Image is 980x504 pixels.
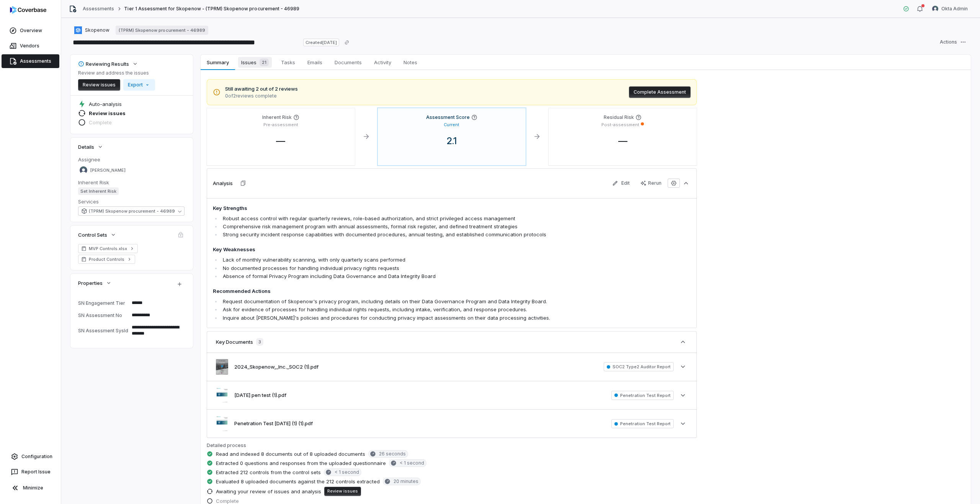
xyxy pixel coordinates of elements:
span: [PERSON_NAME] [90,167,126,173]
button: Minimize [3,480,58,496]
span: Notes [400,57,420,67]
li: Ask for evidence of processes for handling individual rights requests, including intake, verifica... [221,306,595,314]
span: Read and indexed 8 documents out of 8 uploaded documents [216,450,365,457]
img: logo-D7KZi-bG.svg [10,6,46,14]
a: MVP Controls.xlsx [78,244,138,253]
span: Created [DATE] [303,39,339,46]
li: No documented processes for handling individual privacy rights requests [221,264,595,272]
span: Awaiting your review of issues and analysis [216,488,321,495]
span: (TPRM) Skopenow procurement - 46989 [89,208,175,214]
button: Rerun [636,177,666,189]
a: (TPRM) Skopenow procurement - 46989 [116,26,208,35]
button: Penetration Test [DATE] (1) (1).pdf [234,420,313,428]
a: Assessments [2,54,59,68]
li: Absence of formal Privacy Program including Data Governance and Data Integrity Board [221,272,595,280]
a: Assessments [83,6,114,12]
li: Strong security incident response capabilities with documented procedures, annual testing, and es... [221,231,595,239]
p: Detailed process [207,441,697,450]
span: 26 seconds [379,451,406,457]
img: 6722ffeb3c7f416da9a0207ec233670d.jpg [216,416,228,431]
span: Extracted 212 controls from the control sets [216,469,321,476]
li: Request documentation of Skopenow's privacy program, including details on their Data Governance P... [221,298,595,306]
button: Control Sets [76,228,119,242]
button: Okta Admin avatarOkta Admin [928,3,972,15]
li: Robust access control with regular quarterly reviews, role-based authorization, and strict privil... [221,215,595,223]
span: 21 [260,59,269,66]
button: Export [123,79,155,91]
span: Still awaiting 2 out of 2 reviews [225,85,298,93]
button: Properties [76,276,114,290]
span: Tasks [278,57,298,67]
span: Review issues [89,110,126,117]
button: Edit [608,177,634,189]
span: Complete [89,119,112,126]
span: Documents [332,57,365,67]
button: Actions [935,36,971,48]
span: Penetration Test Report [611,391,674,400]
li: Inquire about [PERSON_NAME]'s policies and procedures for conducting privacy impact assessments o... [221,314,595,322]
p: Current [444,122,459,128]
p: Pre-assessment [263,122,298,128]
button: Report Issue [3,465,58,479]
dt: Services [78,198,185,205]
dt: Inherent Risk [78,179,185,186]
span: < 1 second [400,460,424,466]
span: Penetration Test Report [611,419,674,428]
span: Auto-analysis [89,101,122,107]
a: Overview [2,24,59,37]
dt: Assignee [78,156,185,163]
span: SOC2 Type2 Auditor Report [604,362,674,371]
h4: Residual Risk [604,114,634,120]
span: Evaluated 8 uploaded documents against the 212 controls extracted [216,478,380,485]
button: Review issues [78,79,120,91]
span: Details [78,143,94,150]
h4: Key Weaknesses [213,246,595,254]
h4: Key Strengths [213,205,595,212]
a: Product Controls [78,255,135,264]
button: Review issues [324,487,361,496]
span: 0 of 2 reviews complete [225,93,298,99]
div: Reviewing Results [78,60,129,67]
button: Reviewing Results [76,57,140,71]
button: Details [76,140,106,154]
img: 88e07502fa5d49f9bab50f08a7ab35ce.jpg [216,359,228,375]
img: Okta Admin avatar [932,6,938,12]
button: https://skopenow.com/Skopenow [72,23,112,37]
span: Tier 1 Assessment for Skopenow - (TPRM) Skopenow procurement - 46989 [124,6,299,12]
button: Copy link [340,36,354,49]
div: Rerun [640,180,661,186]
img: Tomo Majima avatar [80,166,87,174]
span: Extracted 0 questions and responses from the uploaded questionnaire [216,460,386,467]
span: 2.1 [441,135,463,146]
h4: Recommended Actions [213,288,595,295]
span: 3 [256,338,263,346]
span: < 1 second [335,469,359,475]
span: MVP Controls.xlsx [89,245,127,252]
button: Complete Assessment [629,86,691,98]
span: Set Inherent Risk [78,187,119,195]
div: SN Assessment SysId [78,328,129,333]
span: — [612,135,634,146]
span: 20 minutes [394,478,418,484]
span: Issues [238,57,272,68]
div: SN Assessment No [78,312,129,318]
span: Properties [78,280,103,286]
a: Configuration [3,450,58,463]
h3: Key Documents [216,338,253,345]
span: Skopenow [85,27,109,33]
span: Summary [204,57,232,67]
img: 07d345c0b6f346c48bedc929ab5eff88.jpg [216,387,228,403]
div: SN Engagement Tier [78,300,129,306]
span: Okta Admin [941,6,968,12]
span: Emails [304,57,325,67]
span: Control Sets [78,231,107,238]
span: Activity [371,57,394,67]
a: Vendors [2,39,59,53]
h3: Analysis [213,180,233,187]
h4: Inherent Risk [262,114,292,120]
li: Lack of monthly vulnerability scanning, with only quarterly scans performed [221,256,595,264]
button: 2024_Skopenow,_Inc._SOC2 (1).pdf [234,363,318,371]
p: Post-assessment [601,122,639,128]
h4: Assessment Score [426,114,470,120]
span: — [270,135,291,146]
